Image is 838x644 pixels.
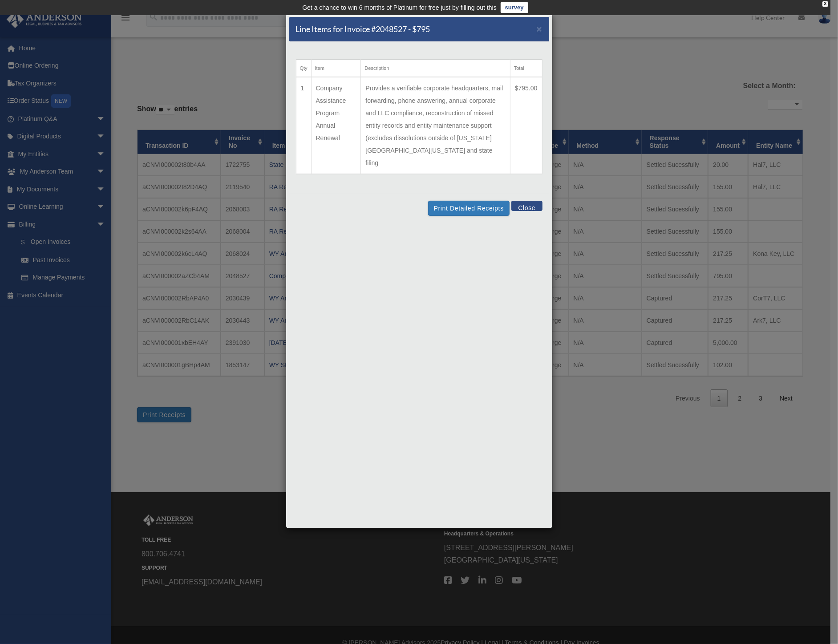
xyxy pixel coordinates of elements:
div: Get a chance to win 6 months of Platinum for free just by filling out this [302,2,497,13]
button: Close [537,24,542,33]
th: Qty [296,60,311,77]
button: Print Detailed Receipts [428,201,510,216]
td: $795.00 [510,77,542,174]
div: close [822,1,828,7]
td: Company Assistance Program Annual Renewal [311,77,361,174]
button: Close [511,201,542,211]
td: Provides a verifiable corporate headquarters, mail forwarding, phone answering, annual corporate ... [361,77,510,174]
h5: Line Items for Invoice #2048527 - $795 [296,24,430,35]
a: survey [501,2,528,13]
th: Item [311,60,361,77]
th: Description [361,60,510,77]
th: Total [510,60,542,77]
td: 1 [296,77,311,174]
span: × [537,24,542,34]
